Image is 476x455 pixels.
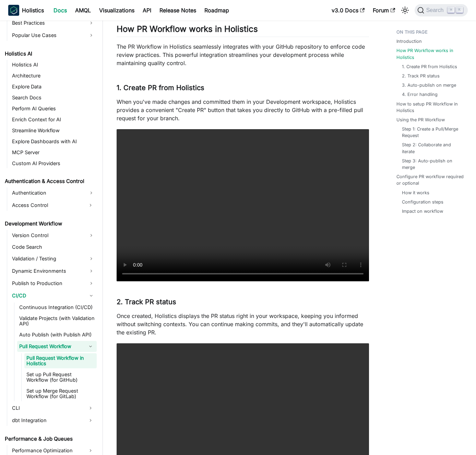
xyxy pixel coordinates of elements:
[10,230,97,241] a: Version Control
[10,17,97,28] a: Best Practices
[400,5,410,16] button: Switch between dark and light mode (currently light mode)
[10,104,97,113] a: Perform AI Queries
[402,208,443,214] a: Impact on workflow
[3,219,97,229] a: Development Workflow
[10,82,97,91] a: Explore Data
[17,341,84,352] a: Pull Request Workflow
[402,91,438,98] a: 4. Error handling
[139,5,155,16] a: API
[95,5,139,16] a: Visualizations
[402,63,457,70] a: 1. Create PR from Holistics
[3,49,97,59] a: Holistics AI
[415,4,468,16] button: Search (Command+K)
[402,199,443,205] a: Configuration steps
[402,126,462,139] a: Step 1: Create a Pull/Merge Request
[71,5,95,16] a: AMQL
[17,330,97,340] a: Auto Publish (with Publish API)
[402,158,462,171] a: Step 3: Auto-publish on merge
[10,266,97,276] a: Dynamic Environments
[10,93,97,102] a: Search Docs
[402,73,440,79] a: 2. Track PR status
[369,5,399,16] a: Forum
[84,403,97,414] button: Expand sidebar category 'CLI'
[10,30,97,41] a: Popular Use Cases
[117,42,369,67] p: The PR Workflow in Holistics seamlessly integrates with your GitHub repository to enforce code re...
[396,101,465,114] a: How to setup PR Workflow in Holistics
[396,116,445,123] a: Using the PR Workflow
[10,187,97,198] a: Authentication
[402,142,462,155] a: Step 2: Collaborate and iterate
[3,176,97,186] a: Authentication & Access Control
[10,415,84,426] a: dbt Integration
[49,5,71,16] a: Docs
[424,7,448,13] span: Search
[117,98,369,122] p: When you've made changes and committed them in your Development workspace, Holistics provides a c...
[3,434,97,444] a: Performance & Job Queues
[10,126,97,135] a: Streamline Workflow
[10,278,97,289] a: Publish to Production
[117,24,369,37] h2: How PR Workflow works in Holistics
[8,5,44,16] a: HolisticsHolistics
[117,312,369,336] p: Once created, Holistics displays the PR status right in your workspace, keeping you informed with...
[117,84,369,92] h3: 1. Create PR from Holistics
[200,5,233,16] a: Roadmap
[402,189,429,196] a: How it works
[10,159,97,168] a: Custom AI Providers
[402,82,456,88] a: 3. Auto-publish on merge
[448,7,454,13] kbd: ⌘
[10,290,97,301] a: CI/CD
[24,386,97,401] a: Set up Merge Request Workflow (for GitLab)
[396,173,465,186] a: Configure PR workflow required or optional
[117,298,369,306] h3: 2. Track PR status
[456,7,463,13] kbd: K
[24,353,97,368] a: Pull Request Workflow in Holistics
[84,415,97,426] button: Expand sidebar category 'dbt Integration'
[328,5,369,16] a: v3.0 Docs
[10,242,97,252] a: Code Search
[10,115,97,124] a: Enrich Context for AI
[24,370,97,385] a: Set up Pull Request Workflow (for GitHub)
[84,200,97,211] button: Expand sidebar category 'Access Control'
[10,253,97,264] a: Validation / Testing
[10,71,97,81] a: Architecture
[10,137,97,146] a: Explore Dashboards with AI
[22,6,44,14] b: Holistics
[84,341,97,352] button: Collapse sidebar category 'Pull Request Workflow'
[117,129,369,281] video: Your browser does not support embedding video, but you can .
[396,47,465,60] a: How PR Workflow works in Holistics
[10,148,97,157] a: MCP Server
[396,38,422,45] a: Introduction
[8,5,19,16] img: Holistics
[10,200,84,211] a: Access Control
[17,303,97,312] a: Continuous Integration (CI/CD)
[10,403,84,414] a: CLI
[10,60,97,70] a: Holistics AI
[155,5,200,16] a: Release Notes
[17,313,97,329] a: Validate Projects (with Validation API)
